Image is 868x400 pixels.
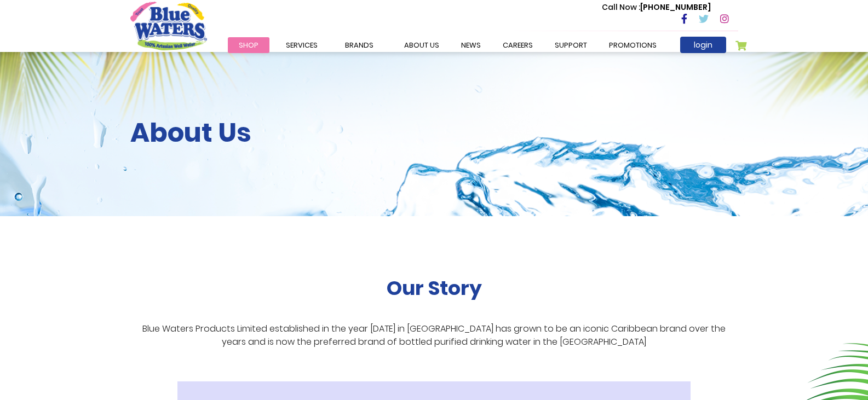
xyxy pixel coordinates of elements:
p: [PHONE_NUMBER] [602,2,711,13]
span: Shop [239,40,258,50]
p: Blue Waters Products Limited established in the year [DATE] in [GEOGRAPHIC_DATA] has grown to be ... [130,322,738,349]
h2: Our Story [387,276,482,300]
span: Call Now : [602,2,640,13]
a: store logo [130,2,207,50]
a: support [544,37,598,53]
a: Promotions [598,37,668,53]
h2: About Us [130,117,738,149]
span: Services [286,40,318,50]
a: careers [492,37,544,53]
a: about us [393,37,450,53]
span: Brands [345,40,373,50]
a: login [680,37,726,53]
a: News [450,37,492,53]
